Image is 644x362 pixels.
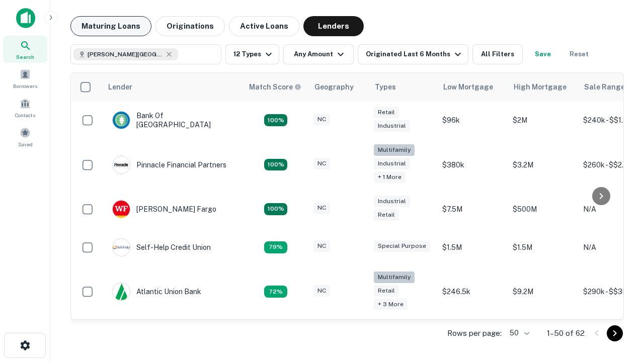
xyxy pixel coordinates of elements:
[374,158,410,169] div: Industrial
[16,8,35,28] img: capitalize-icon.png
[88,50,163,59] span: [PERSON_NAME][GEOGRAPHIC_DATA], [GEOGRAPHIC_DATA]
[108,81,132,93] div: Lender
[15,111,35,119] span: Contacts
[113,283,130,300] img: picture
[314,81,354,93] div: Geography
[375,81,396,93] div: Types
[264,241,287,253] div: Matching Properties: 11, hasApolloMatch: undefined
[508,101,578,139] td: $2M
[374,107,399,118] div: Retail
[437,228,508,266] td: $1.5M
[155,16,225,36] button: Originations
[374,196,410,207] div: Industrial
[374,271,415,283] div: Multifamily
[437,73,508,101] th: Low Mortgage
[249,81,301,93] div: Capitalize uses an advanced AI algorithm to match your search with the best lender. The match sco...
[508,266,578,317] td: $9.2M
[112,156,226,174] div: Pinnacle Financial Partners
[447,327,502,339] p: Rows per page:
[443,81,493,93] div: Low Mortgage
[508,228,578,266] td: $1.5M
[313,285,330,297] div: NC
[437,139,508,190] td: $380k
[313,240,330,252] div: NC
[264,286,287,298] div: Matching Properties: 10, hasApolloMatch: undefined
[243,73,308,101] th: Capitalize uses an advanced AI algorithm to match your search with the best lender. The match sco...
[437,266,508,317] td: $246.5k
[584,81,625,93] div: Sale Range
[13,82,37,90] span: Borrowers
[358,44,468,64] button: Originated Last 6 Months
[472,44,523,64] button: All Filters
[313,114,330,125] div: NC
[225,44,279,64] button: 12 Types
[3,94,47,121] a: Contacts
[264,203,287,215] div: Matching Properties: 14, hasApolloMatch: undefined
[112,200,216,218] div: [PERSON_NAME] Fargo
[113,201,130,218] img: picture
[264,159,287,171] div: Matching Properties: 25, hasApolloMatch: undefined
[374,209,399,221] div: Retail
[3,36,47,63] a: Search
[113,112,130,129] img: picture
[514,81,567,93] div: High Mortgage
[506,326,531,340] div: 50
[283,44,354,64] button: Any Amount
[437,101,508,139] td: $96k
[308,73,369,101] th: Geography
[374,299,408,310] div: + 3 more
[547,327,585,339] p: 1–50 of 62
[313,158,330,169] div: NC
[264,114,287,126] div: Matching Properties: 14, hasApolloMatch: undefined
[112,283,201,301] div: Atlantic Union Bank
[369,73,437,101] th: Types
[527,44,559,64] button: Save your search to get updates of matches that match your search criteria.
[594,282,644,330] iframe: Chat Widget
[313,202,330,214] div: NC
[3,65,47,92] a: Borrowers
[303,16,364,36] button: Lenders
[112,111,233,129] div: Bank Of [GEOGRAPHIC_DATA]
[607,325,623,341] button: Go to next page
[249,81,299,93] h6: Match Score
[112,238,211,256] div: Self-help Credit Union
[102,73,243,101] th: Lender
[229,16,299,36] button: Active Loans
[374,120,410,132] div: Industrial
[18,140,33,148] span: Saved
[16,53,34,61] span: Search
[508,139,578,190] td: $3.2M
[374,171,406,183] div: + 1 more
[437,190,508,228] td: $7.5M
[113,156,130,173] img: picture
[374,285,399,297] div: Retail
[113,239,130,256] img: picture
[374,240,430,252] div: Special Purpose
[508,190,578,228] td: $500M
[508,73,578,101] th: High Mortgage
[563,44,595,64] button: Reset
[70,16,151,36] button: Maturing Loans
[3,123,47,150] a: Saved
[366,48,464,60] div: Originated Last 6 Months
[374,144,415,156] div: Multifamily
